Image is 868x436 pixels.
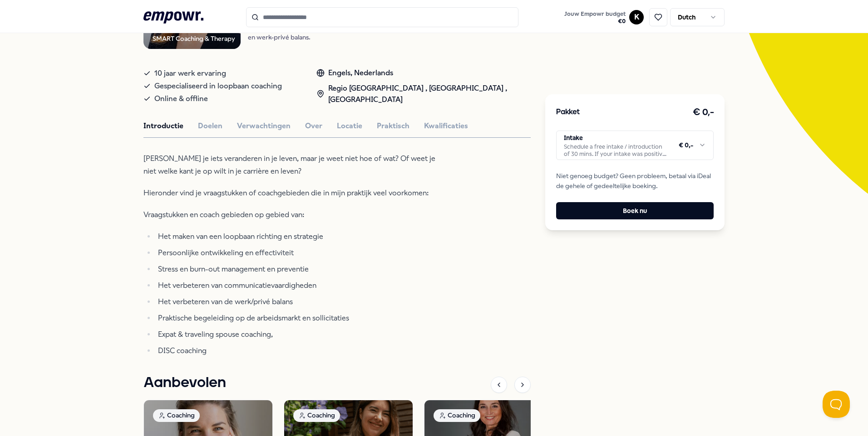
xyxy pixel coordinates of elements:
span: Hieronder vind je vraagstukken of coachgebieden die in mijn praktijk veel voorkomen: [143,189,429,197]
div: Regio [GEOGRAPHIC_DATA] , [GEOGRAPHIC_DATA] , [GEOGRAPHIC_DATA] [316,82,531,106]
button: Introductie [143,120,183,132]
div: Coaching [293,409,340,422]
button: Locatie [337,120,362,132]
h3: € 0,- [693,105,714,120]
input: Search for products, categories or subcategories [246,7,518,27]
button: Jouw Empowr budget€0 [562,9,627,27]
span: € 0 [564,18,626,25]
span: Gespecialiseerd in loopbaan coaching [154,80,282,92]
button: Over [305,120,322,132]
span: Online & offline [154,92,208,105]
span: [PERSON_NAME] je iets veranderen in je leven, maar je weet niet hoe of wat? Of weet je niet welke... [143,154,435,175]
a: Jouw Empowr budget€0 [561,8,629,27]
button: Boek nu [556,202,714,219]
span: Het maken van een loopbaan richting en strategie [158,232,323,241]
button: Praktisch [377,120,409,132]
button: Kwalificaties [424,120,468,132]
span: Jouw Empowr budget [564,10,626,18]
span: Het verbeteren van communicatievaardigheden [158,281,316,290]
iframe: Help Scout Beacon - Open [823,391,850,418]
div: SMART Coaching & Therapy [153,34,235,44]
span: Expat & traveling spouse coaching, [158,330,273,339]
span: Niet genoeg budget? Geen probleem, betaal via iDeal de gehele of gedeeltelijke boeking. [556,171,714,191]
span: Persoonlijke ontwikkeling en effectiviteit [158,248,294,257]
span: Het verbeteren van de werk/privé balans [158,297,293,306]
span: Stress en burn-out management en preventie [158,265,309,273]
div: Engels, Nederlands [316,67,531,79]
h1: Aanbevolen [143,372,226,394]
button: K [629,10,644,24]
button: Doelen [198,120,222,132]
div: Coaching [153,409,200,422]
span: Vraagstukken en coach gebieden op gebied van: [143,210,304,219]
h3: Pakket [556,107,580,118]
span: Praktische begeleiding op de arbeidsmarkt en sollicitaties [158,314,349,322]
span: 10 jaar werk ervaring [154,67,226,80]
span: DISC coaching [158,346,207,355]
div: Coaching [434,409,480,422]
button: Verwachtingen [237,120,291,132]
